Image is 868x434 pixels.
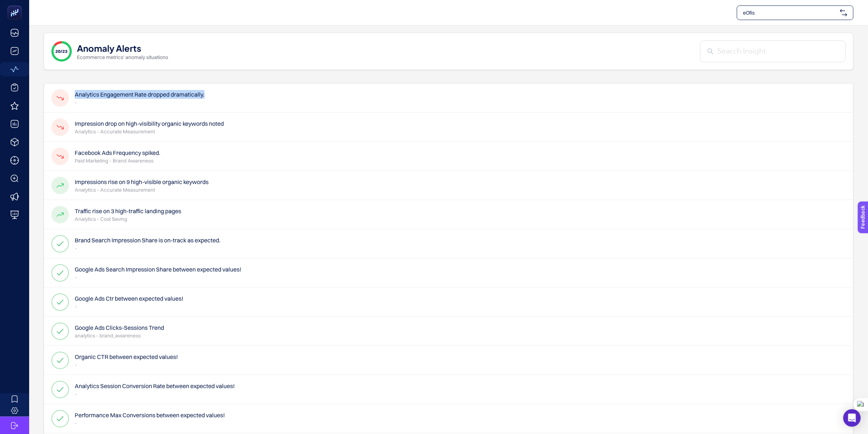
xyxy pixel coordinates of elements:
[75,215,181,223] p: Analytics - Cost Saving
[843,409,861,427] div: Open Intercom Messenger
[75,382,235,390] h4: Analytics Session Conversion Rate between expected values!
[75,119,224,128] h4: Impression drop on high-visibility organic keywords noted
[75,148,160,157] h4: Facebook Ads Frequency spiked.
[75,390,235,398] p: -
[75,186,209,193] p: Analytics - Accurate Measurement
[75,294,183,303] h4: Google Ads Ctr between expected values!
[56,48,68,54] span: 20/23
[77,54,168,61] p: Ecommerce metrics' anomaly situations
[75,352,178,361] h4: Organic CTR between expected values!
[75,157,160,164] p: Paid Marketing - Brand Awareness
[75,245,221,252] p: -
[75,128,224,135] p: Analytics - Accurate Measurement
[75,177,209,186] h4: Impressions rise on 9 high-visible organic keywords
[75,303,183,310] p: -
[75,411,225,419] h4: Performance Max Conversions between expected values!
[75,90,205,99] h4: Analytics Engagement Rate dropped dramatically.
[75,323,164,332] h4: Google Ads Clicks-Sessions Trend
[75,419,225,427] p: -
[75,361,178,368] p: -
[75,236,221,245] h4: Brand Search Impression Share is on-track as expected.
[75,207,181,215] h4: Traffic rise on 3 high-traffic landing pages
[75,99,205,106] p: -
[4,2,28,8] span: Feedback
[75,274,241,281] p: -
[743,9,837,16] span: eOfis
[77,42,141,54] h1: Anomaly Alerts
[840,9,847,16] img: svg%3e
[75,332,164,339] p: analytics - brand_awareness
[75,265,241,274] h4: Google Ads Search Impression Share between expected values!
[708,48,713,54] img: Search Insight
[717,46,838,57] input: Search Insight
